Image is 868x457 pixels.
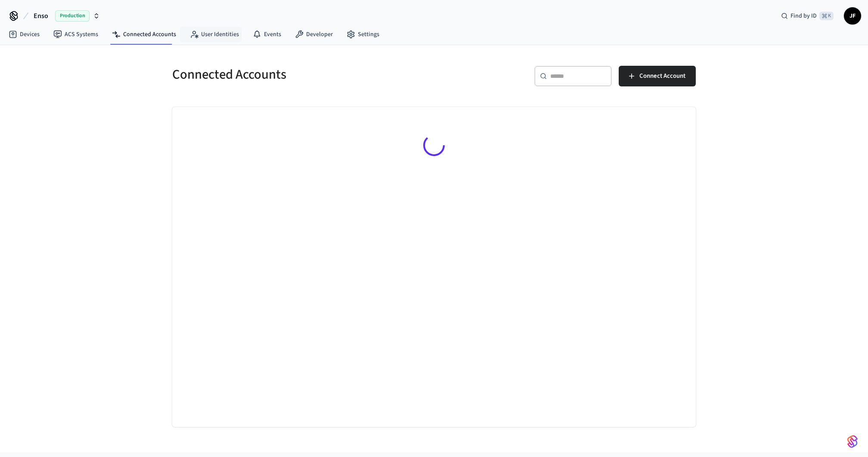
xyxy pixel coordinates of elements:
span: JF [845,8,860,24]
h5: Connected Accounts [172,66,429,83]
button: JF [844,7,861,25]
span: Production [55,10,90,21]
span: Enso [34,11,48,21]
div: Find by ID⌘ K [774,8,840,24]
a: Events [246,27,288,42]
span: Find by ID [790,12,817,20]
a: Devices [2,27,46,42]
span: Connect Account [639,71,685,82]
span: ⌘ K [819,12,834,20]
a: ACS Systems [46,27,105,42]
a: User Identities [183,27,246,42]
a: Connected Accounts [105,27,183,42]
a: Settings [340,27,386,42]
img: SeamLogoGradient.69752ec5.svg [847,435,858,448]
a: Developer [288,27,340,42]
button: Connect Account [619,66,696,86]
